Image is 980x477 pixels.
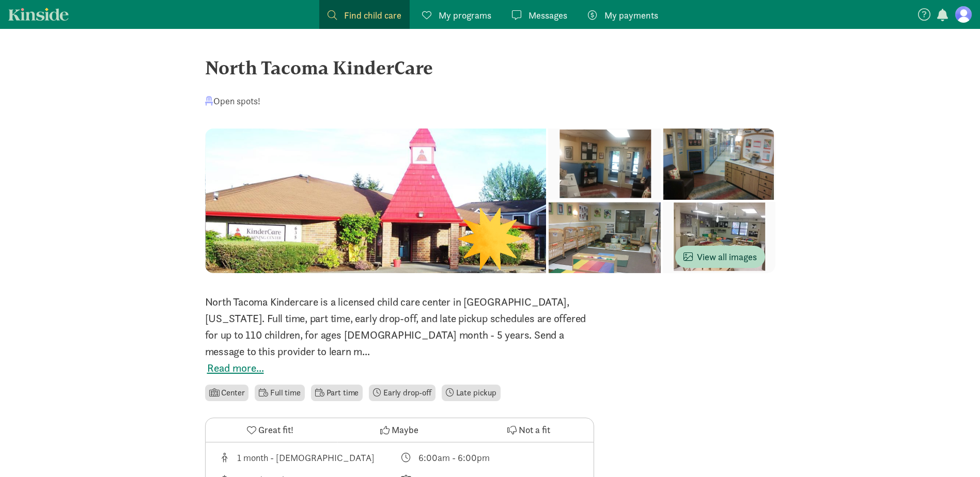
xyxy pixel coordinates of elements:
div: 6:00am - 6:00pm [418,451,490,465]
span: View all images [683,250,757,264]
div: Class schedule [399,451,581,465]
div: Open spots! [205,94,260,108]
a: Kinside [8,8,69,21]
div: Age range for children that this provider cares for [218,451,400,465]
span: Messages [528,8,567,22]
div: North Tacoma Kindercare is a licensed child care center in [GEOGRAPHIC_DATA], [US_STATE]. Full ti... [205,294,594,360]
button: Maybe [335,418,464,442]
li: Late pickup [442,385,501,401]
span: Find child care [344,8,401,22]
button: Great fit! [206,418,335,442]
span: Great fit! [258,423,293,437]
div: 1 month - [DEMOGRAPHIC_DATA] [237,451,375,465]
span: Not a fit [519,423,550,437]
li: Full time [255,385,304,401]
button: Not a fit [464,418,593,442]
li: Part time [311,385,363,401]
span: Maybe [392,423,418,437]
li: Early drop-off [369,385,435,401]
div: North Tacoma KinderCare [205,54,775,82]
li: Center [205,385,249,401]
span: My programs [439,8,491,22]
span: My payments [604,8,658,22]
button: View all images [675,246,765,268]
button: Read more... [207,360,264,376]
